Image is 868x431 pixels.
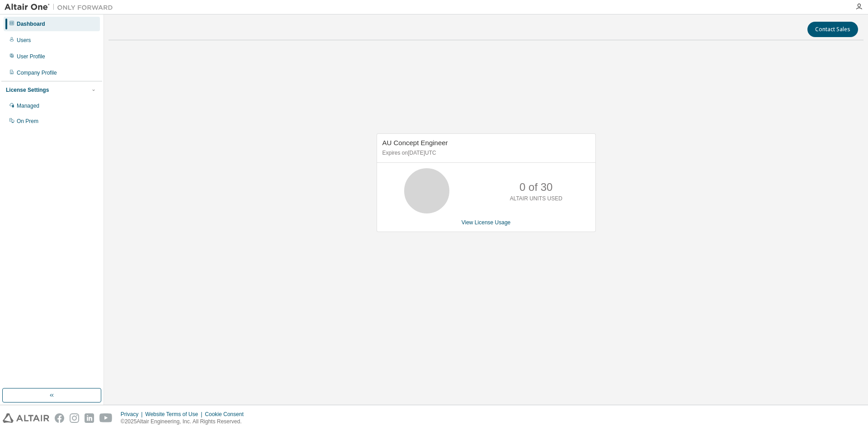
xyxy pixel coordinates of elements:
[519,180,552,195] p: 0 of 30
[5,3,118,12] img: Altair One
[3,413,49,423] img: altair_logo.svg
[85,413,94,423] img: linkedin.svg
[99,413,113,423] img: youtube.svg
[807,22,858,37] button: Contact Sales
[121,418,249,426] p: © 2025 Altair Engineering, Inc. All Rights Reserved.
[17,37,31,44] div: Users
[17,118,38,125] div: On Prem
[55,413,64,423] img: facebook.svg
[121,411,145,418] div: Privacy
[462,219,511,226] a: View License Usage
[17,69,57,76] div: Company Profile
[382,139,448,147] span: AU Concept Engineer
[205,411,249,418] div: Cookie Consent
[382,149,588,157] p: Expires on [DATE] UTC
[17,102,39,109] div: Managed
[17,53,45,60] div: User Profile
[6,86,49,94] div: License Settings
[70,413,79,423] img: instagram.svg
[17,20,45,28] div: Dashboard
[145,411,205,418] div: Website Terms of Use
[510,195,562,203] p: ALTAIR UNITS USED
